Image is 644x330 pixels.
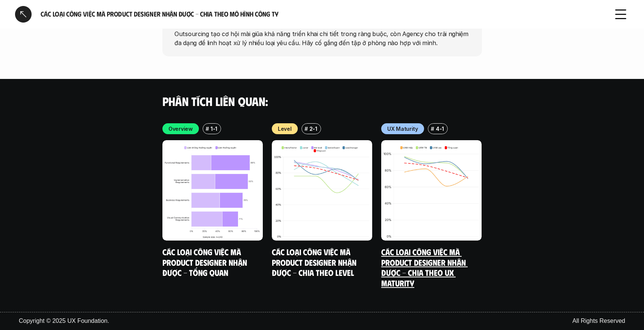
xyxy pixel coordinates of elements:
[162,247,249,277] a: Các loại công việc mà Product Designer nhận được - Tổng quan
[162,94,482,108] h4: Phân tích liên quan:
[272,247,358,277] a: Các loại công việc mà Product Designer nhận được - Chia theo Level
[431,126,434,132] h6: #
[210,125,217,133] p: 1-1
[573,316,626,325] p: All Rights Reserved
[41,10,603,18] h6: Các loại công việc mà Product Designer nhận được - Chia theo mô hình công ty
[387,125,418,133] p: UX Maturity
[309,125,317,133] p: 2-1
[304,126,308,132] h6: #
[278,125,292,133] p: Level
[205,126,209,132] h6: #
[19,316,109,325] p: Copyright © 2025 UX Foundation.
[168,125,193,133] p: Overview
[381,247,468,288] a: Các loại công việc mà Product Designer nhận được - Chia theo UX Maturity
[436,125,444,133] p: 4-1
